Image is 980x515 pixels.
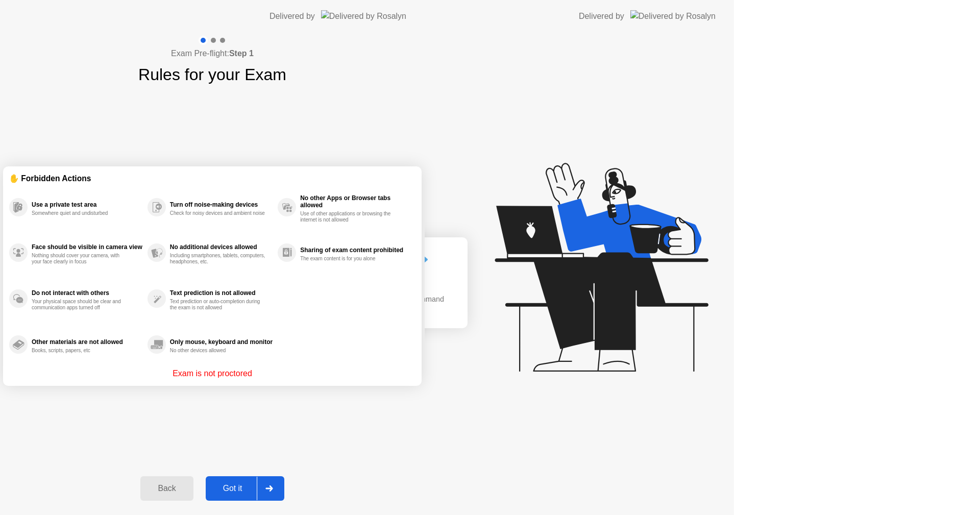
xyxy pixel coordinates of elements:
[32,289,142,297] div: Do not interact with others
[173,367,252,380] p: Exam is not proctored
[171,47,254,60] h4: Exam Pre-flight:
[32,299,128,311] div: Your physical space should be clear and communication apps turned off
[138,62,286,87] h1: Rules for your Exam
[170,289,273,297] div: Text prediction is not allowed
[170,210,266,216] div: Check for noisy devices and ambient noise
[300,256,397,262] div: The exam content is for you alone
[269,10,315,22] div: Delivered by
[9,173,415,184] div: ✋ Forbidden Actions
[579,10,624,22] div: Delivered by
[209,484,257,493] div: Got it
[32,338,142,346] div: Other materials are not allowed
[300,194,410,209] div: No other Apps or Browser tabs allowed
[300,211,397,223] div: Use of other applications or browsing the internet is not allowed
[32,201,142,208] div: Use a private test area
[170,299,266,311] div: Text prediction or auto-completion during the exam is not allowed
[170,338,273,346] div: Only mouse, keyboard and monitor
[143,484,190,493] div: Back
[170,253,266,265] div: Including smartphones, tablets, computers, headphones, etc.
[170,201,273,208] div: Turn off noise-making devices
[32,253,128,265] div: Nothing should cover your camera, with your face clearly in focus
[300,247,410,254] div: Sharing of exam content prohibited
[170,243,273,251] div: No additional devices allowed
[140,476,193,501] button: Back
[32,210,128,216] div: Somewhere quiet and undisturbed
[206,476,284,501] button: Got it
[32,243,142,251] div: Face should be visible in camera view
[630,10,716,22] img: Delivered by Rosalyn
[321,10,406,22] img: Delivered by Rosalyn
[170,348,266,354] div: No other devices allowed
[32,348,128,354] div: Books, scripts, papers, etc
[229,49,254,58] b: Step 1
